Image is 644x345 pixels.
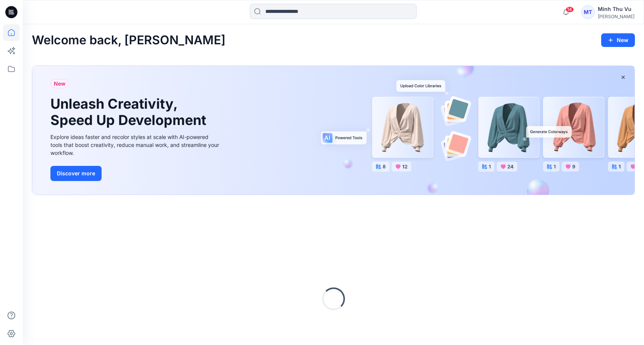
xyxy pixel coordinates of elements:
[50,96,210,128] h1: Unleash Creativity, Speed Up Development
[566,6,574,12] span: 14
[50,166,102,181] button: Discover more
[50,166,221,181] a: Discover more
[598,5,635,14] div: Minh Thu Vu
[601,33,635,47] button: New
[32,33,226,47] h2: Welcome back, [PERSON_NAME]
[50,133,221,157] div: Explore ideas faster and recolor styles at scale with AI-powered tools that boost creativity, red...
[54,79,66,88] span: New
[598,14,635,19] div: [PERSON_NAME]
[581,5,595,19] div: MT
